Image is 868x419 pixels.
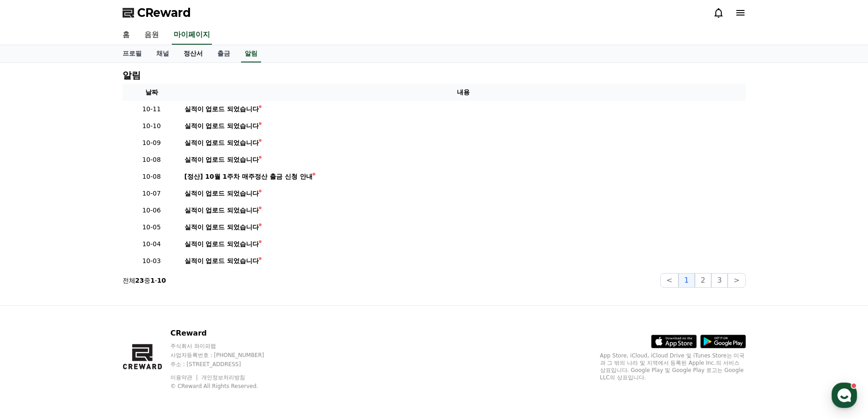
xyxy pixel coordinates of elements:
[185,155,742,165] a: 실적이 업로드 되었습니다
[185,155,259,165] div: 실적이 업로드 되었습니다
[185,222,259,232] div: 실적이 업로드 되었습니다
[711,273,728,288] button: 3
[695,273,711,288] button: 2
[126,155,177,165] p: 10-08
[149,45,176,62] a: 채널
[150,277,155,284] strong: 1
[123,5,191,20] a: CReward
[185,256,742,266] a: 실적이 업로드 되었습니다
[170,361,282,368] p: 주소 : [STREET_ADDRESS]
[600,352,746,381] p: App Store, iCloud, iCloud Drive 및 iTunes Store는 미국과 그 밖의 나라 및 지역에서 등록된 Apple Inc.의 서비스 상표입니다. Goo...
[185,172,313,181] div: [정산] 10월 1주차 매주정산 출금 신청 안내
[678,273,695,288] button: 1
[3,289,60,312] a: 홈
[126,189,177,198] p: 10-07
[185,189,742,198] a: 실적이 업로드 되었습니다
[172,26,212,45] a: 마이페이지
[185,121,259,131] div: 실적이 업로드 되었습니다
[115,26,137,45] a: 홈
[83,303,94,310] span: 대화
[126,256,177,266] p: 10-03
[201,374,245,381] a: 개인정보처리방침
[141,303,152,310] span: 설정
[126,222,177,232] p: 10-05
[181,84,746,101] th: 내용
[185,189,259,198] div: 실적이 업로드 되었습니다
[126,121,177,131] p: 10-10
[135,277,144,284] strong: 23
[137,26,166,45] a: 음원
[126,138,177,148] p: 10-09
[157,277,166,284] strong: 10
[137,5,191,20] span: CReward
[660,273,678,288] button: <
[185,104,259,114] div: 실적이 업로드 되었습니다
[126,206,177,215] p: 10-06
[241,45,261,62] a: 알림
[170,328,282,339] p: CReward
[126,239,177,249] p: 10-04
[115,45,149,62] a: 프로필
[185,206,259,215] div: 실적이 업로드 되었습니다
[210,45,237,62] a: 출금
[126,172,177,181] p: 10-08
[29,303,34,310] span: 홈
[185,104,742,114] a: 실적이 업로드 되었습니다
[118,289,175,312] a: 설정
[185,256,259,266] div: 실적이 업로드 되었습니다
[185,172,742,181] a: [정산] 10월 1주차 매주정산 출금 신청 안내
[185,138,742,148] a: 실적이 업로드 되었습니다
[170,342,282,350] p: 주식회사 와이피랩
[170,352,282,359] p: 사업자등록번호 : [PHONE_NUMBER]
[185,239,259,249] div: 실적이 업로드 되었습니다
[170,383,282,390] p: © CReward All Rights Reserved.
[60,289,118,312] a: 대화
[185,121,742,131] a: 실적이 업로드 되었습니다
[176,45,210,62] a: 정산서
[123,276,166,285] p: 전체 중 -
[126,104,177,114] p: 10-11
[185,138,259,148] div: 실적이 업로드 되었습니다
[123,70,141,80] h4: 알림
[185,239,742,249] a: 실적이 업로드 되었습니다
[170,374,199,381] a: 이용약관
[728,273,745,288] button: >
[123,84,181,101] th: 날짜
[185,222,742,232] a: 실적이 업로드 되었습니다
[185,206,742,215] a: 실적이 업로드 되었습니다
